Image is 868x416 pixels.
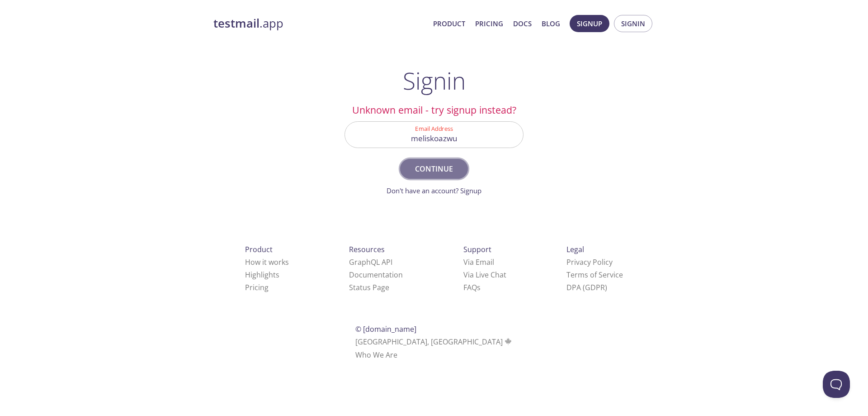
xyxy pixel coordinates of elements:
button: Signin [614,15,652,32]
button: Continue [400,159,468,179]
a: testmail.app [213,16,426,31]
a: Don't have an account? Signup [387,186,481,195]
a: Via Email [463,257,494,267]
a: Terms of Service [566,270,623,280]
span: Product [245,244,273,254]
span: © [DOMAIN_NAME] [355,324,416,334]
span: [GEOGRAPHIC_DATA], [GEOGRAPHIC_DATA] [355,337,513,347]
a: Documentation [349,270,403,280]
a: Pricing [475,18,503,29]
a: Blog [542,18,560,29]
a: DPA (GDPR) [566,282,607,292]
span: Support [463,244,491,254]
button: Signup [570,15,609,32]
a: Docs [513,18,532,29]
span: Signup [577,18,602,29]
span: Legal [566,244,584,254]
span: Signin [621,18,645,29]
a: How it works [245,257,289,267]
h2: Unknown email - try signup instead? [344,102,524,118]
a: Highlights [245,270,279,280]
span: Resources [349,244,385,254]
strong: testmail [213,15,259,31]
a: Via Live Chat [463,270,506,280]
a: GraphQL API [349,257,392,267]
iframe: Help Scout Beacon - Open [823,371,850,398]
a: Privacy Policy [566,257,613,267]
span: s [477,282,481,292]
a: Status Page [349,282,389,292]
h1: Signin [403,67,466,94]
a: Product [433,18,465,29]
a: FAQ [463,282,481,292]
a: Who We Are [355,350,397,360]
span: Continue [410,163,458,175]
a: Pricing [245,282,269,292]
